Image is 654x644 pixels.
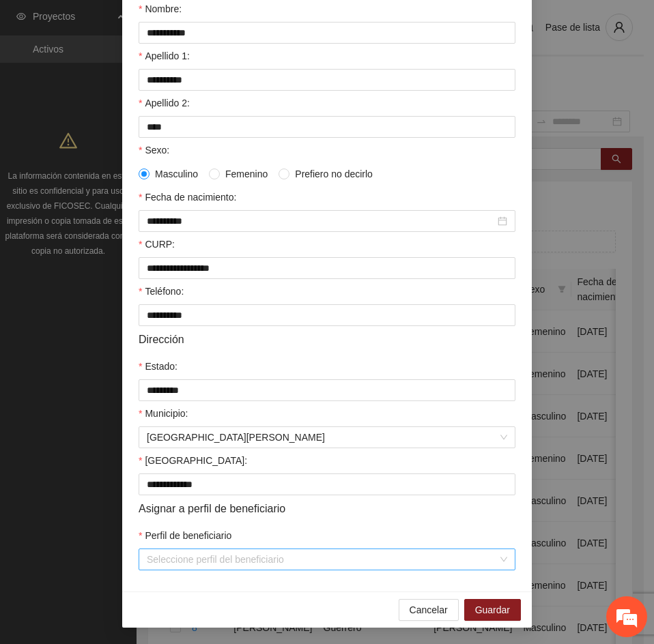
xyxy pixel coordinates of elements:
[139,359,177,374] label: Estado:
[139,379,515,401] input: Estado:
[147,549,498,570] input: Perfil de beneficiario
[139,406,188,421] label: Municipio:
[139,453,247,468] label: Colonia:
[71,70,229,87] div: Chatee con nosotros ahora
[410,602,448,617] span: Cancelar
[139,96,190,111] label: Apellido 2:
[139,500,285,517] span: Asignar a perfil de beneficiario
[139,116,515,138] input: Apellido 2:
[399,599,459,621] button: Cancelar
[147,427,507,448] span: Santa Bárbara
[139,473,515,495] input: Colonia:
[79,182,188,320] span: Estamos en línea.
[139,1,182,16] label: Nombre:
[139,22,515,44] input: Nombre:
[150,166,203,181] span: Masculino
[139,528,231,543] label: Perfil de beneficiario
[464,599,521,621] button: Guardar
[139,143,169,158] label: Sexo:
[139,190,236,205] label: Fecha de nacimiento:
[220,166,273,181] span: Femenino
[7,372,260,420] textarea: Escriba su mensaje y pulse “Intro”
[139,237,175,252] label: CURP:
[139,69,515,91] input: Apellido 1:
[139,304,515,326] input: Teléfono:
[224,7,257,40] div: Minimizar ventana de chat en vivo
[289,166,378,181] span: Prefiero no decirlo
[139,48,190,63] label: Apellido 1:
[147,214,495,229] input: Fecha de nacimiento:
[475,602,510,617] span: Guardar
[139,331,184,348] span: Dirección
[139,257,515,279] input: CURP:
[139,284,184,299] label: Teléfono:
